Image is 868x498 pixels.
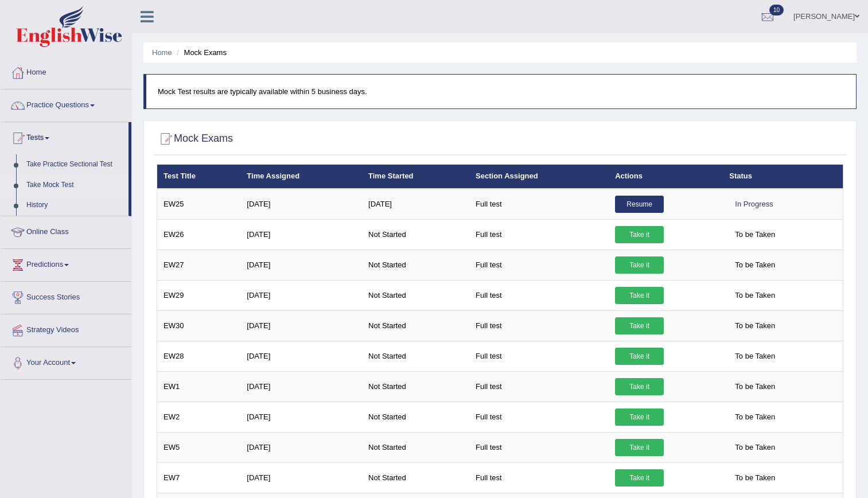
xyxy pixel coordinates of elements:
td: EW26 [157,219,241,250]
td: Full test [469,189,609,220]
td: Not Started [362,341,469,371]
td: EW7 [157,462,241,493]
a: Take it [615,439,664,456]
span: To be Taken [729,317,781,334]
span: To be Taken [729,226,781,243]
a: Take it [615,408,664,426]
span: To be Taken [729,378,781,395]
td: [DATE] [240,280,362,310]
a: Online Class [1,216,131,245]
td: Not Started [362,280,469,310]
a: Take it [615,226,664,243]
span: To be Taken [729,348,781,365]
td: Full test [469,250,609,280]
td: [DATE] [240,189,362,220]
td: [DATE] [240,432,362,462]
span: To be Taken [729,256,781,274]
span: To be Taken [729,287,781,304]
h2: Mock Exams [157,130,233,147]
td: EW1 [157,371,241,402]
th: Status [723,165,843,189]
th: Time Assigned [240,165,362,189]
span: 10 [769,5,784,15]
td: Not Started [362,371,469,402]
a: Take it [615,317,664,334]
td: EW30 [157,310,241,341]
td: Full test [469,371,609,402]
td: Full test [469,402,609,432]
div: In Progress [729,196,779,213]
span: To be Taken [729,408,781,426]
a: Your Account [1,347,131,376]
a: Tests [1,122,129,151]
td: EW25 [157,189,241,220]
td: EW29 [157,280,241,310]
a: Take it [615,256,664,274]
td: Full test [469,462,609,493]
a: History [21,195,129,216]
span: To be Taken [729,439,781,456]
th: Test Title [157,165,241,189]
td: Not Started [362,402,469,432]
td: [DATE] [240,462,362,493]
td: [DATE] [240,371,362,402]
th: Actions [609,165,723,189]
a: Practice Questions [1,90,131,118]
span: To be Taken [729,469,781,487]
td: Not Started [362,250,469,280]
a: Take Mock Test [21,175,129,196]
td: Full test [469,310,609,341]
a: Resume [615,196,664,213]
td: Full test [469,432,609,462]
td: Not Started [362,462,469,493]
a: Home [1,57,131,85]
p: Mock Test results are typically available within 5 business days. [158,86,844,97]
a: Take it [615,348,664,365]
a: Home [152,48,172,57]
td: [DATE] [240,341,362,371]
td: Not Started [362,310,469,341]
a: Take Practice Sectional Test [21,154,129,175]
td: Not Started [362,219,469,250]
a: Take it [615,287,664,304]
td: [DATE] [240,219,362,250]
td: [DATE] [240,310,362,341]
a: Take it [615,469,664,487]
a: Success Stories [1,282,131,310]
td: [DATE] [240,402,362,432]
td: EW27 [157,250,241,280]
td: [DATE] [240,250,362,280]
td: Full test [469,280,609,310]
li: Mock Exams [174,47,227,58]
td: EW5 [157,432,241,462]
td: EW28 [157,341,241,371]
td: EW2 [157,402,241,432]
td: Full test [469,341,609,371]
td: [DATE] [362,189,469,220]
a: Take it [615,378,664,395]
a: Predictions [1,249,131,278]
th: Time Started [362,165,469,189]
td: Not Started [362,432,469,462]
td: Full test [469,219,609,250]
th: Section Assigned [469,165,609,189]
a: Strategy Videos [1,314,131,343]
